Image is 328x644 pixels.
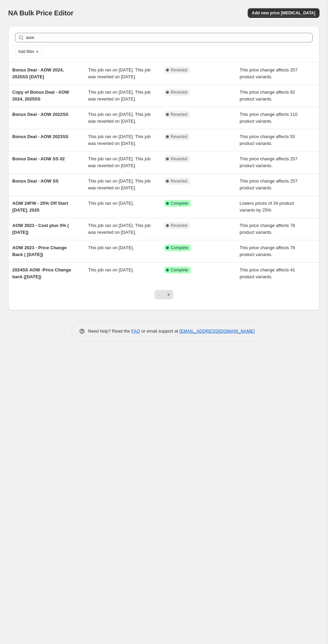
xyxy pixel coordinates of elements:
span: This job ran on [DATE]. [88,267,134,272]
span: Add filter [18,49,34,54]
span: This price change affects 92 product variants. [240,90,295,102]
span: This job ran on [DATE]. This job was reverted on [DATE]. [88,67,151,79]
span: This price change affects 78 product variants. [240,245,295,257]
span: Reverted [171,178,188,184]
span: Complete [171,201,188,206]
span: Bonus Deal - AOW 2023SS [12,134,68,139]
button: Add new price [MEDICAL_DATA] [248,8,319,18]
span: This job ran on [DATE]. This job was reverted on [DATE]. [88,112,151,124]
span: This price change affects 55 product variants. [240,134,295,146]
span: Reverted [171,112,188,117]
span: Add new price [MEDICAL_DATA] [252,10,315,16]
span: Reverted [171,223,188,228]
span: 2024SS AOW -Price Change back ([DATE]) [12,267,71,279]
span: This price change affects 257 product variants. [240,156,298,168]
span: This job ran on [DATE]. This job was reverted on [DATE]. [88,134,151,146]
span: This job ran on [DATE]. This job was reverted on [DATE]. [88,156,151,168]
span: Reverted [171,156,188,162]
span: This price change affects 41 product variants. [240,267,295,279]
span: Bonus Deal - AOW SS [12,178,58,184]
span: This job ran on [DATE]. [88,245,134,250]
span: This job ran on [DATE]. This job was reverted on [DATE]. [88,90,151,102]
span: NA Bulk Price Editor [8,9,73,17]
span: This job ran on [DATE]. [88,201,134,206]
span: Need help? Read the [88,328,132,334]
span: Lowers prices of 34 product variants by 25% [240,201,294,213]
a: [EMAIL_ADDRESS][DOMAIN_NAME] [179,328,255,334]
span: AOW 2023 - Cost plus 5% ( [DATE]) [12,223,69,235]
span: This price change affects 257 product variants. [240,178,298,190]
span: AOW 2023 - Price Change Back ( [DATE]) [12,245,67,257]
a: FAQ [131,328,140,334]
span: Bonus Deal - AOW 2024, 2025SS [DATE] [12,67,64,79]
span: Bonus Deal - AOW SS 02 [12,156,65,161]
span: Complete [171,245,188,251]
span: Reverted [171,90,188,95]
span: Complete [171,267,188,273]
nav: Pagination [154,290,173,299]
span: Bonus Deal - AOW 2022SS [12,112,68,117]
span: This price change affects 78 product variants. [240,223,295,235]
span: This job ran on [DATE]. This job was reverted on [DATE]. [88,223,151,235]
span: AOW 24FW - 25% Off Start [DATE]. 2025 [12,201,68,213]
button: Add filter [15,48,42,56]
span: This job ran on [DATE]. This job was reverted on [DATE]. [88,178,151,190]
button: Next [164,290,173,299]
span: Copy of Bonus Deal - AOW 2024, 2025SS [12,90,69,102]
span: or email support at [140,328,179,334]
span: Reverted [171,134,188,139]
span: Reverted [171,67,188,73]
span: This price change affects 110 product variants. [240,112,298,124]
span: This price change affects 257 product variants. [240,67,298,79]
